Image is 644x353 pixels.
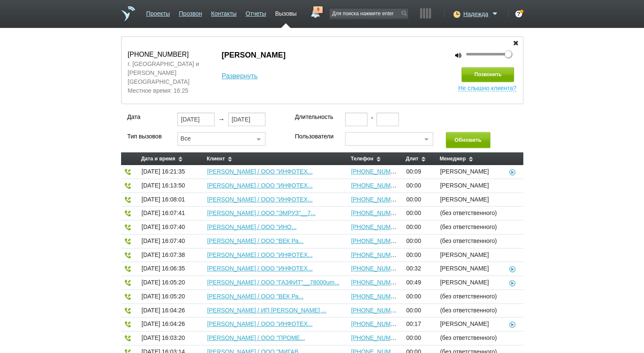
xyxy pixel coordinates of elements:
[207,265,312,272] a: [PERSON_NAME] / ООО "ИНФОТЕХ...
[351,182,404,189] a: [PHONE_NUMBER]
[179,6,202,18] a: Прозвон
[440,279,498,286] span: [PERSON_NAME]
[406,265,433,272] span: 00:32
[121,6,135,21] a: На главную
[351,251,404,258] a: [PHONE_NUMBER]
[141,196,185,203] span: [DATE] 16:08:01
[351,223,404,230] a: [PHONE_NUMBER]
[440,307,498,314] span: (без ответственного)
[246,6,266,18] a: Отчеты
[351,265,404,272] a: [PHONE_NUMBER]
[440,265,498,272] span: [PERSON_NAME]
[207,237,303,244] a: [PERSON_NAME] / ООО "ВЕК Ра...
[351,156,373,162] span: Телефон
[406,196,433,203] span: 00:00
[406,210,433,217] span: 00:00
[406,335,433,342] span: 00:00
[458,82,516,91] span: Не слышно клиента?
[141,265,185,272] span: [DATE] 16:06:35
[207,293,303,300] a: [PERSON_NAME] / ООО "ВЕК Ра...
[207,334,305,341] a: [PERSON_NAME] / ООО "ПРОМЕ...
[141,307,185,314] span: [DATE] 16:04:26
[406,307,433,314] span: 00:00
[462,67,514,82] button: Позвонить
[351,168,404,175] a: [PHONE_NUMBER]
[295,132,332,141] label: Пользователи
[406,238,433,245] span: 00:00
[141,334,185,341] span: [DATE] 16:03:20
[463,10,488,18] span: Надежда
[207,223,296,230] a: [PERSON_NAME] / ООО "ИНО...
[141,279,185,286] span: [DATE] 16:05:20
[141,320,185,327] span: [DATE] 16:04:26
[351,210,404,216] a: [PHONE_NUMBER]
[439,156,466,162] span: Менеджер
[222,71,258,81] a: Развернуть
[440,335,498,342] span: (без ответственного)
[440,321,498,328] span: [PERSON_NAME]
[351,320,404,327] a: [PHONE_NUMBER]
[406,156,418,162] span: Длит
[141,156,175,162] span: Дата и время
[351,307,404,314] a: [PHONE_NUMBER]
[128,60,216,86] div: г. [GEOGRAPHIC_DATA] и [PERSON_NAME][GEOGRAPHIC_DATA]
[406,182,433,189] span: 00:00
[207,210,315,216] a: [PERSON_NAME] / ООО "ЭМРУЗ"__7...
[127,132,165,141] label: Тип вызовов
[141,168,185,175] span: [DATE] 16:21:35
[440,238,498,245] span: (без ответственного)
[177,113,265,126] div: →
[295,113,332,121] label: Длительность
[351,293,404,300] a: [PHONE_NUMBER]
[440,182,498,189] span: [PERSON_NAME]
[351,196,404,203] a: [PHONE_NUMBER]
[440,252,498,259] span: [PERSON_NAME]
[406,224,433,231] span: 00:00
[440,293,498,300] span: (без ответственного)
[351,237,404,244] a: [PHONE_NUMBER]
[440,168,498,175] span: [PERSON_NAME]
[207,182,312,189] a: [PERSON_NAME] / ООО "ИНФОТЕХ...
[440,210,498,217] span: (без ответственного)
[307,6,323,17] a: 9
[446,132,490,148] button: Обновить
[463,9,500,17] a: Надежда
[207,196,312,203] a: [PERSON_NAME] / ООО "ИНФОТЕХ...
[207,168,312,175] a: [PERSON_NAME] / ООО "ИНФОТЕХ...
[222,50,349,61] span: [PERSON_NAME]
[141,210,185,216] span: [DATE] 16:07:41
[207,156,225,162] span: Клиент
[406,168,433,175] span: 00:09
[351,334,404,341] a: [PHONE_NUMBER]
[406,279,433,286] span: 00:49
[207,251,312,258] a: [PERSON_NAME] / ООО "ИНФОТЕХ...
[329,8,408,18] input: Для поиска нажмите enter
[127,113,165,121] label: Дата
[440,196,498,203] span: [PERSON_NAME]
[141,293,185,300] span: [DATE] 16:05:20
[180,133,252,143] div: Все
[275,6,297,18] a: Вызовы
[141,182,185,189] span: [DATE] 16:13:50
[141,251,185,258] span: [DATE] 16:07:38
[406,321,433,328] span: 00:17
[146,6,170,18] a: Проекты
[141,237,185,244] span: [DATE] 16:07:40
[207,279,339,286] a: [PERSON_NAME] / ООО "ГАЗФИТ"__78000um...
[211,6,236,18] a: Контакты
[371,113,373,132] div: -
[207,320,312,327] a: [PERSON_NAME] / ООО "ИНФОТЕХ...
[515,11,522,17] div: ?
[207,307,326,314] a: [PERSON_NAME] / ИП [PERSON_NAME] ...
[128,86,216,95] div: Местное время: 16:25
[440,224,498,231] span: (без ответственного)
[313,6,323,13] span: 9
[406,252,433,259] span: 00:00
[141,223,185,230] span: [DATE] 16:07:40
[351,279,404,286] a: [PHONE_NUMBER]
[406,293,433,300] span: 00:00
[128,51,189,58] span: [PHONE_NUMBER]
